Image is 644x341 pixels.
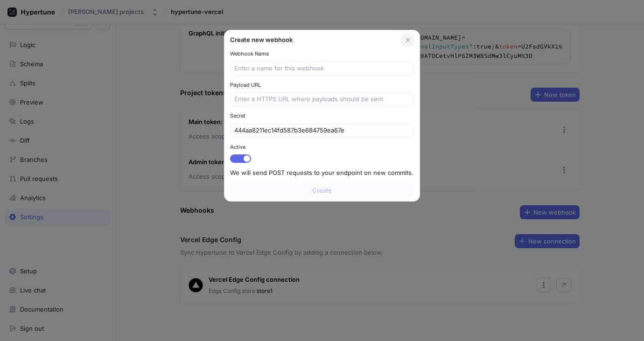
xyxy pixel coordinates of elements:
[230,35,402,45] div: Create new webhook
[230,143,414,151] div: Active
[230,81,414,89] div: Payload URL
[230,183,414,197] button: Create
[312,188,332,193] span: Create
[234,126,410,135] input: Enter a secret for us to sign payloads with
[230,112,414,120] div: Secret
[234,64,410,73] input: Enter a name for this webhook
[230,50,414,58] div: Webhook Name
[230,168,414,178] div: We will send POST requests to your endpoint on new commits.
[234,95,410,104] input: Enter a HTTPS URL where payloads should be sent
